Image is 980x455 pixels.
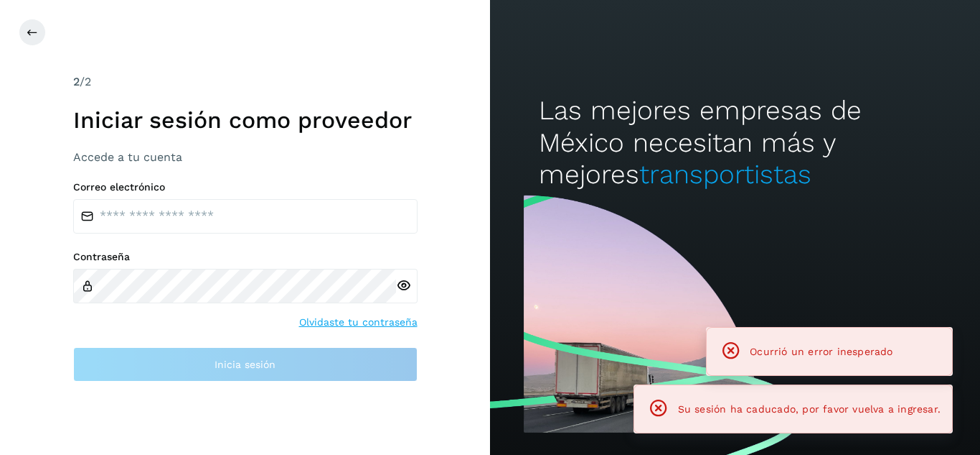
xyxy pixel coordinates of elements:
[73,75,80,88] span: 2
[299,315,418,330] a: Olvidaste tu contraseña
[678,403,941,415] span: Su sesión ha caducado, por favor vuelva a ingresar.
[215,359,275,369] span: Inicia sesión
[73,73,418,91] div: /2
[73,347,418,382] button: Inicia sesión
[73,181,418,193] label: Correo electrónico
[73,150,418,164] h3: Accede a tu cuenta
[750,346,892,357] span: Ocurrió un error inesperado
[639,159,811,190] span: transportistas
[539,95,930,190] h2: Las mejores empresas de México necesitan más y mejores
[73,106,418,134] h1: Iniciar sesión como proveedor
[73,251,418,263] label: Contraseña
